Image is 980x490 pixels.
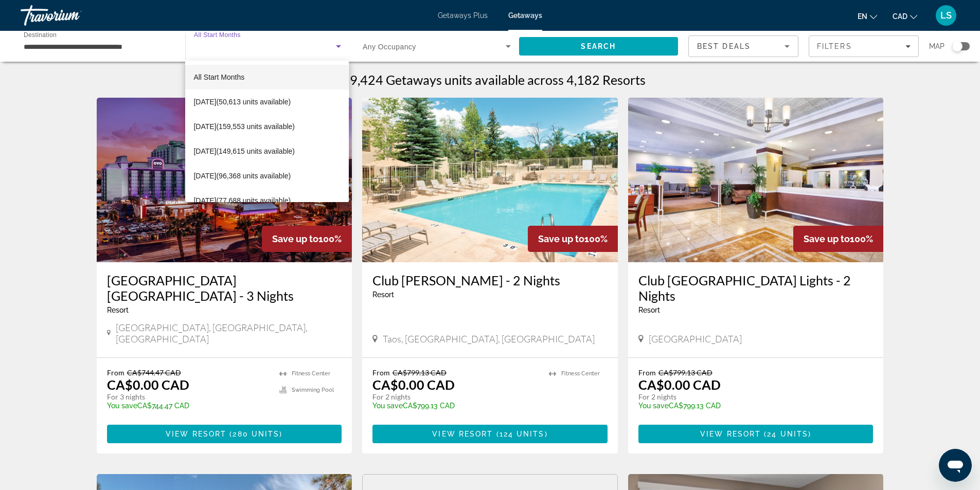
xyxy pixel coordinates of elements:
span: [DATE] (77,688 units available) [193,194,291,207]
span: [DATE] (159,553 units available) [193,120,295,133]
span: All Start Months [193,73,244,81]
iframe: Button to launch messaging window [939,449,972,482]
span: [DATE] (96,368 units available) [193,170,291,182]
span: [DATE] (149,615 units available) [193,145,295,157]
span: [DATE] (50,613 units available) [193,96,291,108]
